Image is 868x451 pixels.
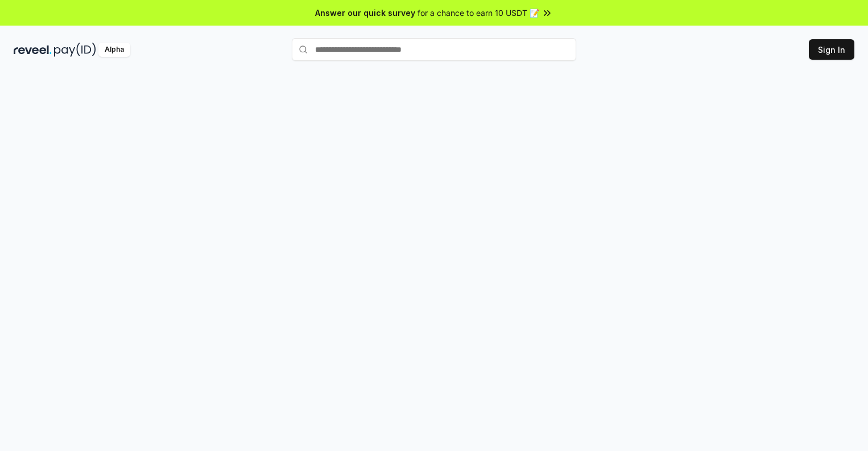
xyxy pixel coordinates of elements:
[14,43,52,57] img: reveel_dark
[315,7,415,19] span: Answer our quick survey
[54,43,96,57] img: pay_id
[418,7,539,19] span: for a chance to earn 10 USDT 📝
[98,43,130,57] div: Alpha
[809,39,854,60] button: Sign In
